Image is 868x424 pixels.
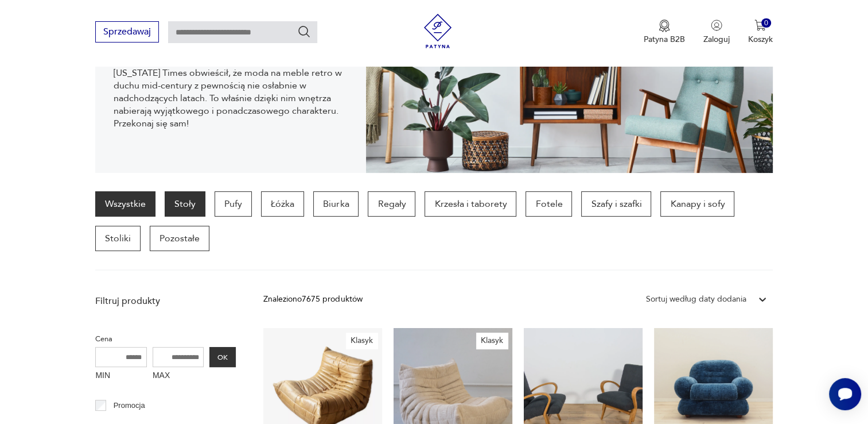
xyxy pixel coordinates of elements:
[761,18,771,28] div: 0
[581,191,651,217] a: Szafy i szafki
[368,191,415,217] a: Regały
[644,20,685,45] button: Patyna B2B
[95,333,236,345] p: Cena
[366,1,772,173] img: Meble
[711,20,722,31] img: Ikonka użytkownika
[95,295,236,307] p: Filtruj produkty
[660,191,734,217] a: Kanapy i sofy
[754,20,766,31] img: Ikona koszyka
[114,399,145,412] p: Promocja
[748,34,773,45] p: Koszyk
[150,226,209,251] a: Pozostałe
[215,191,252,217] a: Pufy
[659,20,670,32] img: Ikona medalu
[421,14,455,48] img: Patyna - sklep z meblami i dekoracjami vintage
[95,226,141,251] a: Stoliki
[153,367,204,386] label: MAX
[748,20,773,45] button: 0Koszyk
[425,191,516,217] a: Krzesła i taborety
[297,25,311,38] button: Szukaj
[644,34,685,45] p: Patyna B2B
[646,293,746,306] div: Sortuj według daty dodania
[829,378,861,410] iframe: Smartsupp widget button
[644,20,685,45] a: Ikona medaluPatyna B2B
[95,367,147,386] label: MIN
[95,29,159,37] a: Sprzedawaj
[703,20,730,45] button: Zaloguj
[313,191,359,217] a: Biurka
[526,191,572,217] a: Fotele
[263,293,362,306] div: Znaleziono 7675 produktów
[703,34,730,45] p: Zaloguj
[209,347,236,367] button: OK
[261,191,304,217] a: Łóżka
[114,67,348,130] p: [US_STATE] Times obwieścił, że moda na meble retro w duchu mid-century z pewnością nie osłabnie w...
[95,21,159,43] button: Sprzedawaj
[165,191,205,217] a: Stoły
[95,191,155,217] a: Wszystkie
